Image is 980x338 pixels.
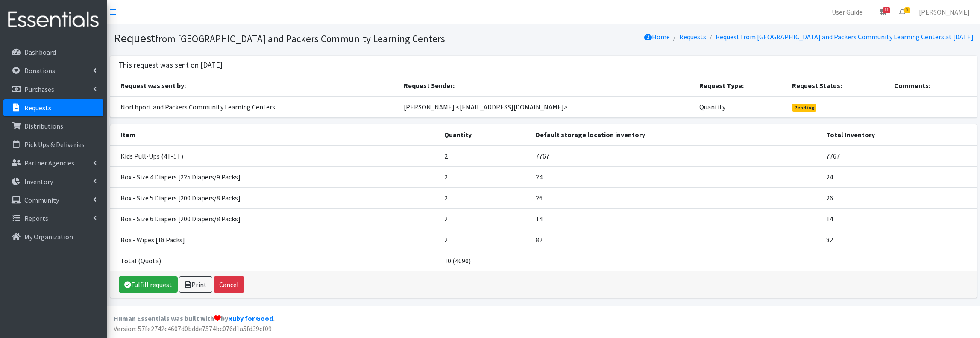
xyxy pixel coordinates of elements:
[24,214,48,223] p: Reports
[114,314,275,323] strong: Human Essentials was built with by .
[821,187,977,208] td: 26
[531,145,821,167] td: 7767
[155,32,445,45] small: from [GEOGRAPHIC_DATA] and Packers Community Learning Centers
[792,104,816,112] span: Pending
[892,3,912,21] a: 5
[3,44,103,61] a: Dashboard
[821,124,977,145] th: Total Inventory
[3,81,103,98] a: Purchases
[24,66,55,75] p: Donations
[912,3,977,21] a: [PERSON_NAME]
[119,61,223,70] h3: This request was sent on [DATE]
[24,140,85,149] p: Pick Ups & Deliveries
[679,32,706,41] a: Requests
[821,145,977,167] td: 7767
[3,118,103,135] a: Distributions
[716,32,974,41] a: Request from [GEOGRAPHIC_DATA] and Packers Community Learning Centers at [DATE]
[119,276,178,293] a: Fulfill request
[439,145,531,167] td: 2
[787,75,889,96] th: Request Status:
[821,208,977,229] td: 14
[439,250,531,271] td: 10 (4090)
[531,208,821,229] td: 14
[110,229,439,250] td: Box - Wipes [18 Packs]
[821,166,977,187] td: 24
[889,75,977,96] th: Comments:
[694,96,787,118] td: Quantity
[399,96,694,118] td: [PERSON_NAME] <[EMAIL_ADDRESS][DOMAIN_NAME]>
[114,324,272,333] span: Version: 57fe2742c4607d0bdde7574bc076d1a5fd39cf09
[439,208,531,229] td: 2
[694,75,787,96] th: Request Type:
[873,3,892,21] a: 11
[24,159,74,167] p: Partner Agencies
[110,208,439,229] td: Box - Size 6 Diapers [200 Diapers/8 Packs]
[214,276,244,293] button: Cancel
[3,191,103,209] a: Community
[3,6,103,34] img: HumanEssentials
[24,122,63,130] p: Distributions
[110,124,439,145] th: Item
[883,7,890,13] span: 11
[110,250,439,271] td: Total (Quota)
[24,85,54,94] p: Purchases
[110,166,439,187] td: Box - Size 4 Diapers [225 Diapers/9 Packs]
[3,136,103,153] a: Pick Ups & Deliveries
[531,166,821,187] td: 24
[399,75,694,96] th: Request Sender:
[3,99,103,116] a: Requests
[3,228,103,245] a: My Organization
[228,314,273,323] a: Ruby for Good
[24,232,73,241] p: My Organization
[439,124,531,145] th: Quantity
[3,173,103,190] a: Inventory
[531,124,821,145] th: Default storage location inventory
[24,48,56,56] p: Dashboard
[821,229,977,250] td: 82
[904,7,910,13] span: 5
[439,166,531,187] td: 2
[110,75,399,96] th: Request was sent by:
[110,187,439,208] td: Box - Size 5 Diapers [200 Diapers/8 Packs]
[179,276,212,293] a: Print
[3,210,103,227] a: Reports
[24,196,59,204] p: Community
[110,96,399,118] td: Northport and Packers Community Learning Centers
[110,145,439,167] td: Kids Pull-Ups (4T-5T)
[531,187,821,208] td: 26
[531,229,821,250] td: 82
[825,3,869,21] a: User Guide
[439,229,531,250] td: 2
[24,103,51,112] p: Requests
[24,177,53,186] p: Inventory
[3,154,103,171] a: Partner Agencies
[439,187,531,208] td: 2
[114,31,540,46] h1: Request
[644,32,670,41] a: Home
[3,62,103,79] a: Donations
